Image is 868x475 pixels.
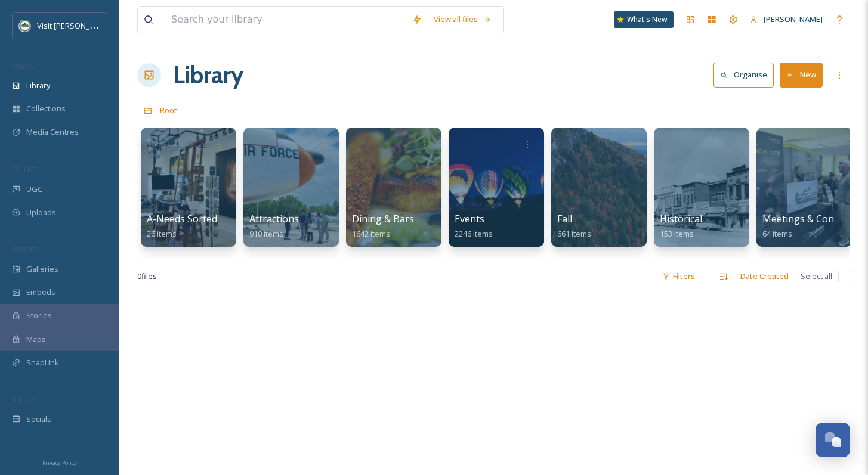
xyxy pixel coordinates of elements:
[26,334,46,345] span: Maps
[26,263,58,275] span: Galleries
[656,265,701,288] div: Filters
[37,20,113,31] span: Visit [PERSON_NAME]
[557,212,572,225] span: Fall
[660,212,702,225] span: Historical
[557,213,591,239] a: Fall661 items
[26,126,79,138] span: Media Centres
[249,228,283,239] span: 910 items
[26,207,56,218] span: Uploads
[780,63,823,87] button: New
[713,63,774,87] button: Organise
[26,103,66,114] span: Collections
[352,212,414,225] span: Dining & Bars
[660,213,702,239] a: Historical153 items
[352,228,390,239] span: 1642 items
[455,228,493,239] span: 2246 items
[42,455,77,469] a: Privacy Policy
[19,20,31,32] img: Unknown.png
[165,7,406,33] input: Search your library
[614,11,674,28] a: What's New
[801,271,832,282] span: Select all
[660,228,694,239] span: 153 items
[26,80,50,91] span: Library
[160,103,177,117] a: Root
[557,228,591,239] span: 661 items
[26,310,52,321] span: Stories
[26,184,42,195] span: UGC
[734,265,795,288] div: Date Created
[12,395,36,404] span: SOCIALS
[160,105,177,116] span: Root
[352,213,414,239] a: Dining & Bars1642 items
[12,245,39,254] span: WIDGETS
[816,423,850,457] button: Open Chat
[26,357,59,368] span: SnapLink
[764,14,823,24] span: [PERSON_NAME]
[147,212,217,225] span: A-Needs Sorted
[744,8,829,31] a: [PERSON_NAME]
[762,228,792,239] span: 64 items
[147,228,177,239] span: 26 items
[42,459,77,467] span: Privacy Policy
[12,61,33,70] span: MEDIA
[428,8,498,31] a: View all files
[137,271,157,282] span: 0 file s
[249,213,299,239] a: Attractions910 items
[26,287,55,298] span: Embeds
[455,212,484,225] span: Events
[173,57,243,93] a: Library
[147,213,217,239] a: A-Needs Sorted26 items
[455,213,493,239] a: Events2246 items
[12,165,38,174] span: COLLECT
[249,212,299,225] span: Attractions
[26,414,51,425] span: Socials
